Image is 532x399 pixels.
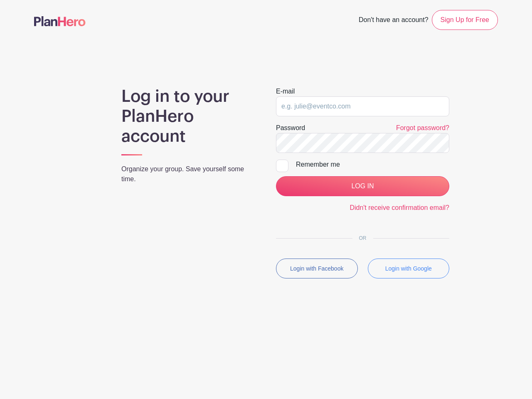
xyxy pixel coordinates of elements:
div: Remember me [296,160,449,170]
label: Password [276,123,305,133]
small: Login with Facebook [290,265,343,272]
a: Forgot password? [396,124,449,131]
h1: Log in to your PlanHero account [121,86,256,146]
button: Login with Google [368,259,450,278]
a: Sign Up for Free [432,10,498,30]
a: Didn't receive confirmation email? [350,204,449,211]
span: Don't have an account? [359,12,429,30]
button: Login with Facebook [276,259,358,278]
p: Organize your group. Save yourself some time. [121,164,256,184]
small: Login with Google [385,265,432,272]
span: OR [352,235,373,241]
img: logo-507f7623f17ff9eddc593b1ce0a138ce2505c220e1c5a4e2b4648c50719b7d32.svg [34,16,86,26]
label: E-mail [276,86,295,96]
input: e.g. julie@eventco.com [276,96,449,116]
input: LOG IN [276,176,449,196]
